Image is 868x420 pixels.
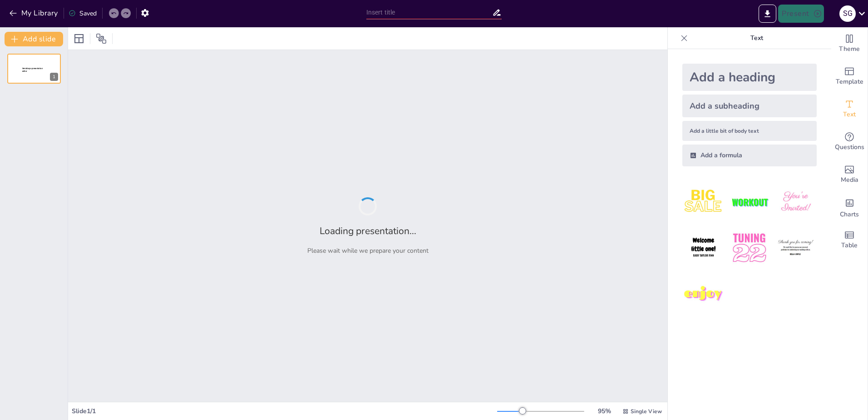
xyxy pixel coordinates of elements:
[728,227,770,269] img: 5.jpeg
[5,32,63,46] button: Add slide
[320,225,416,237] h2: Loading presentation...
[69,9,97,18] div: Saved
[50,73,58,81] div: 1
[682,95,817,117] div: Add a subheading
[831,60,868,93] div: Add ready made slides
[839,5,856,22] div: S G
[835,142,864,152] span: Questions
[843,110,856,120] span: Text
[682,121,817,141] div: Add a little bit of body text
[682,227,725,269] img: 4.jpeg
[691,27,822,49] p: Text
[841,240,858,250] span: Table
[7,54,61,84] div: 1
[839,44,860,54] span: Theme
[96,33,107,44] span: Position
[841,175,858,185] span: Media
[774,227,817,269] img: 6.jpeg
[778,5,824,23] button: Present
[682,64,817,91] div: Add a heading
[72,407,497,415] div: Slide 1 / 1
[836,77,863,87] span: Template
[831,191,868,224] div: Add charts and graphs
[831,27,868,60] div: Change the overall theme
[631,408,662,415] span: Single View
[831,158,868,191] div: Add images, graphics, shapes or video
[774,181,817,223] img: 3.jpeg
[831,125,868,158] div: Get real-time input from your audience
[840,210,859,220] span: Charts
[759,5,776,23] button: Export to PowerPoint
[682,145,817,166] div: Add a formula
[366,6,493,19] input: Insert title
[22,67,43,72] span: Sendsteps presentation editor
[682,273,725,315] img: 7.jpeg
[839,5,856,23] button: S G
[307,246,429,255] p: Please wait while we prepare your content
[682,181,725,223] img: 1.jpeg
[831,224,868,256] div: Add a table
[831,93,868,125] div: Add text boxes
[593,407,615,415] div: 95 %
[72,31,86,46] div: Layout
[7,6,62,20] button: My Library
[728,181,770,223] img: 2.jpeg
